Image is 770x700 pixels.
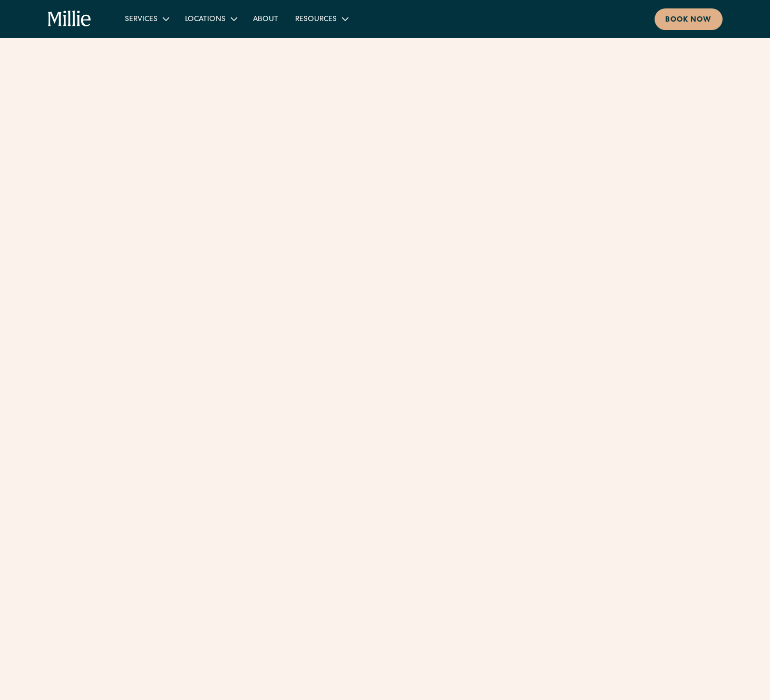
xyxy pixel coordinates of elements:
[295,14,337,25] div: Resources
[177,10,245,27] div: Locations
[48,11,92,27] a: home
[245,10,287,27] a: About
[185,14,226,25] div: Locations
[665,15,712,26] div: Book now
[116,10,177,27] div: Services
[125,14,158,25] div: Services
[655,8,723,30] a: Book now
[287,10,356,27] div: Resources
